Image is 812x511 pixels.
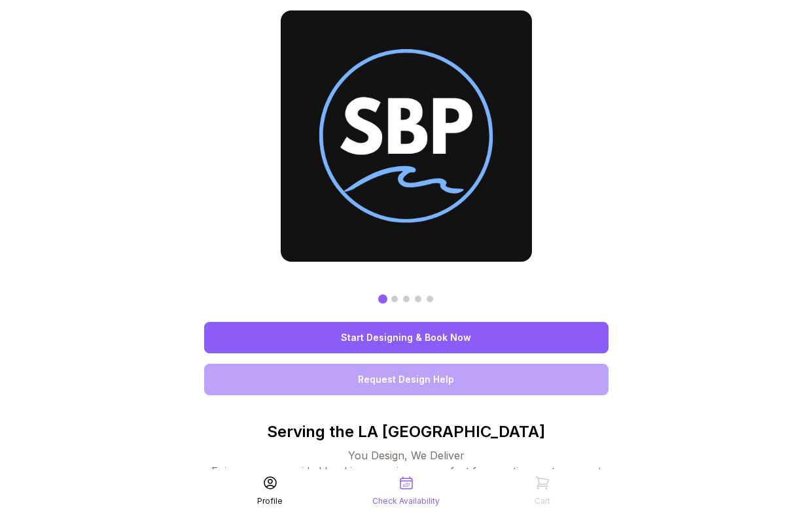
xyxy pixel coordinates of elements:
div: Profile [257,496,283,506]
a: Start Designing & Book Now [204,322,609,353]
a: Request Design Help [204,364,609,395]
div: Check Availability [372,496,440,506]
div: Cart [535,496,550,506]
p: Serving the LA [GEOGRAPHIC_DATA] [204,421,609,442]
